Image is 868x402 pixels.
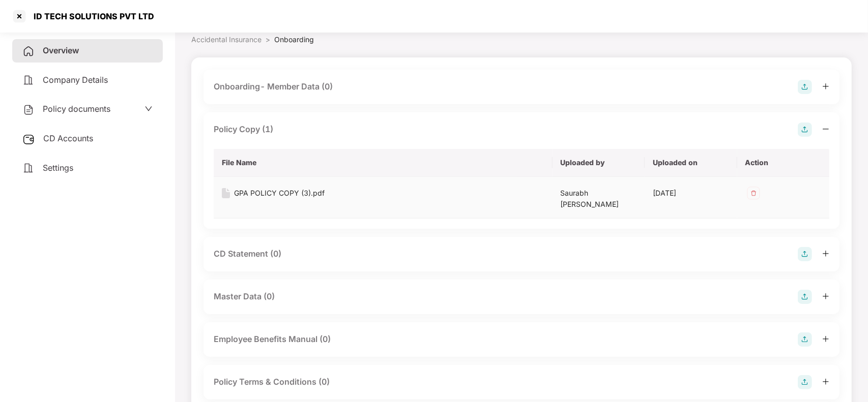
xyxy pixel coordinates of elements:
div: Saurabh [PERSON_NAME] [561,188,637,210]
img: svg+xml;base64,PHN2ZyB4bWxucz0iaHR0cDovL3d3dy53My5vcmcvMjAwMC9zdmciIHdpZHRoPSIyOCIgaGVpZ2h0PSIyOC... [798,375,812,389]
img: svg+xml;base64,PHN2ZyB4bWxucz0iaHR0cDovL3d3dy53My5vcmcvMjAwMC9zdmciIHdpZHRoPSIzMiIgaGVpZ2h0PSIzMi... [745,185,762,201]
span: CD Accounts [43,133,93,143]
div: Onboarding- Member Data (0) [214,80,333,93]
span: Accidental Insurance [191,35,262,44]
img: svg+xml;base64,PHN2ZyB4bWxucz0iaHR0cDovL3d3dy53My5vcmcvMjAwMC9zdmciIHdpZHRoPSIyOCIgaGVpZ2h0PSIyOC... [798,80,812,94]
th: File Name [214,149,553,177]
img: svg+xml;base64,PHN2ZyB4bWxucz0iaHR0cDovL3d3dy53My5vcmcvMjAwMC9zdmciIHdpZHRoPSIyOCIgaGVpZ2h0PSIyOC... [798,290,812,304]
div: Master Data (0) [214,290,275,303]
div: GPA POLICY COPY (3).pdf [234,188,325,199]
img: svg+xml;base64,PHN2ZyB4bWxucz0iaHR0cDovL3d3dy53My5vcmcvMjAwMC9zdmciIHdpZHRoPSIyNCIgaGVpZ2h0PSIyNC... [22,74,35,86]
th: Uploaded by [553,149,645,177]
div: Policy Terms & Conditions (0) [214,376,330,388]
span: plus [822,378,829,385]
span: Policy documents [43,104,110,114]
div: ID TECH SOLUTIONS PVT LTD [27,11,154,21]
span: > [266,35,270,44]
th: Action [737,149,830,177]
span: down [144,105,153,113]
span: minus [822,126,829,133]
span: plus [822,335,829,343]
img: svg+xml;base64,PHN2ZyB4bWxucz0iaHR0cDovL3d3dy53My5vcmcvMjAwMC9zdmciIHdpZHRoPSIyOCIgaGVpZ2h0PSIyOC... [798,247,812,261]
img: svg+xml;base64,PHN2ZyB4bWxucz0iaHR0cDovL3d3dy53My5vcmcvMjAwMC9zdmciIHdpZHRoPSIyNCIgaGVpZ2h0PSIyNC... [22,162,35,174]
div: [DATE] [653,188,729,199]
span: Onboarding [274,35,314,44]
img: svg+xml;base64,PHN2ZyB4bWxucz0iaHR0cDovL3d3dy53My5vcmcvMjAwMC9zdmciIHdpZHRoPSIyOCIgaGVpZ2h0PSIyOC... [798,332,812,347]
span: Company Details [43,75,108,85]
span: plus [822,83,829,90]
th: Uploaded on [645,149,737,177]
img: svg+xml;base64,PHN2ZyB4bWxucz0iaHR0cDovL3d3dy53My5vcmcvMjAwMC9zdmciIHdpZHRoPSIxNiIgaGVpZ2h0PSIyMC... [222,188,230,198]
span: plus [822,250,829,257]
img: svg+xml;base64,PHN2ZyB4bWxucz0iaHR0cDovL3d3dy53My5vcmcvMjAwMC9zdmciIHdpZHRoPSIyOCIgaGVpZ2h0PSIyOC... [798,122,812,137]
div: Employee Benefits Manual (0) [214,333,331,346]
div: CD Statement (0) [214,248,281,260]
span: Overview [43,45,79,55]
img: svg+xml;base64,PHN2ZyB4bWxucz0iaHR0cDovL3d3dy53My5vcmcvMjAwMC9zdmciIHdpZHRoPSIyNCIgaGVpZ2h0PSIyNC... [22,45,35,57]
span: Settings [43,163,73,173]
img: svg+xml;base64,PHN2ZyB3aWR0aD0iMjUiIGhlaWdodD0iMjQiIHZpZXdCb3g9IjAgMCAyNSAyNCIgZmlsbD0ibm9uZSIgeG... [22,133,35,145]
span: plus [822,293,829,300]
div: Policy Copy (1) [214,123,273,136]
img: svg+xml;base64,PHN2ZyB4bWxucz0iaHR0cDovL3d3dy53My5vcmcvMjAwMC9zdmciIHdpZHRoPSIyNCIgaGVpZ2h0PSIyNC... [22,104,35,116]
